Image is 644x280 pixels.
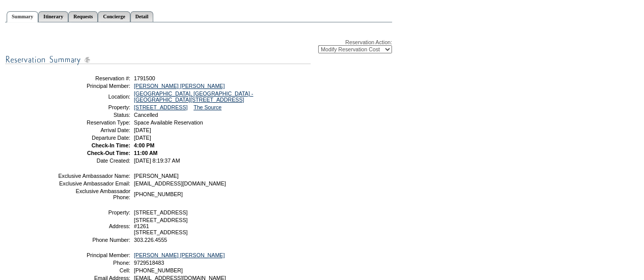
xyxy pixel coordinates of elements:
a: Itinerary [38,11,68,22]
div: Reservation Action: [5,39,392,53]
td: Principal Member: [58,252,130,258]
td: Principal Member: [58,83,130,89]
td: Exclusive Ambassador Phone: [58,188,130,200]
td: Reservation Type: [58,119,130,126]
td: Arrival Date: [58,127,130,133]
span: Cancelled [134,112,158,118]
a: Detail [130,11,154,22]
span: [STREET_ADDRESS] [134,209,187,215]
td: Location: [58,90,130,103]
a: Requests [68,11,98,22]
span: 11:00 AM [134,150,157,156]
span: 1791500 [134,75,155,81]
a: Summary [7,11,38,22]
span: [EMAIL_ADDRESS][DOMAIN_NAME] [134,180,226,186]
td: Address: [58,217,130,235]
td: Exclusive Ambassador Name: [58,173,130,179]
span: [PHONE_NUMBER] [134,191,183,197]
a: Concierge [98,11,130,22]
span: [DATE] 8:19:37 AM [134,158,180,164]
strong: Check-Out Time: [87,150,130,156]
td: Property: [58,104,130,110]
a: [STREET_ADDRESS] [134,104,187,110]
span: [PERSON_NAME] [134,173,179,179]
span: [DATE] [134,127,151,133]
strong: Check-In Time: [92,142,130,148]
td: Status: [58,112,130,118]
td: Phone: [58,260,130,266]
span: 4:00 PM [134,142,154,148]
span: 303.226.4555 [134,237,167,243]
td: Reservation #: [58,75,130,81]
a: [PERSON_NAME] [PERSON_NAME] [134,252,225,258]
td: Property: [58,209,130,215]
td: Phone Number: [58,237,130,243]
a: [GEOGRAPHIC_DATA], [GEOGRAPHIC_DATA] - [GEOGRAPHIC_DATA][STREET_ADDRESS] [134,90,253,103]
td: Date Created: [58,158,130,164]
span: [PHONE_NUMBER] [134,267,183,273]
a: [PERSON_NAME] [PERSON_NAME] [134,83,225,89]
td: Cell: [58,267,130,273]
span: [STREET_ADDRESS] #1261 [STREET_ADDRESS] [134,217,187,235]
td: Departure Date: [58,135,130,141]
span: Space Available Reservation [134,119,203,126]
td: Exclusive Ambassador Email: [58,180,130,186]
a: The Source [193,104,221,110]
img: subTtlResSummary.gif [5,53,311,66]
span: 9729518483 [134,260,164,266]
span: [DATE] [134,135,151,141]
